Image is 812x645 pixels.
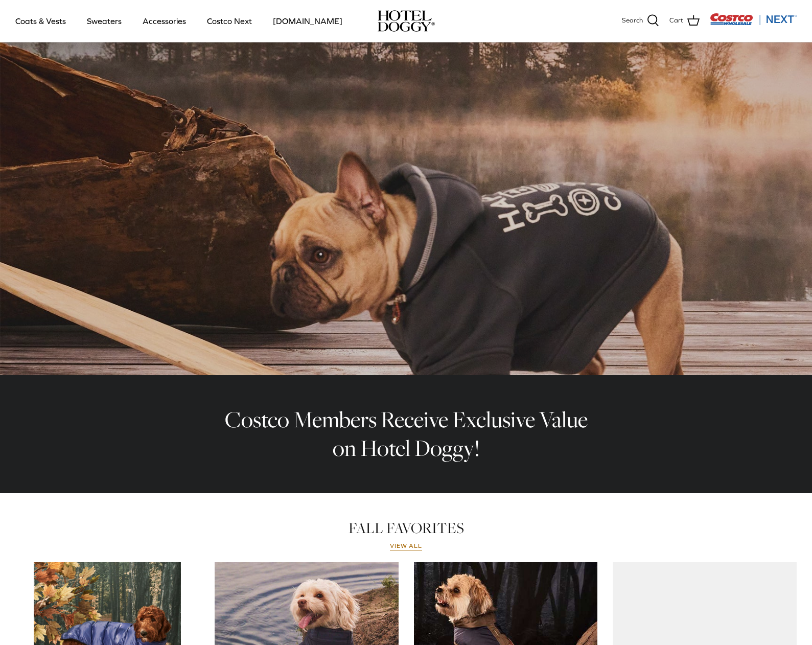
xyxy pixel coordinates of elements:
[6,4,75,38] a: Coats & Vests
[390,542,423,550] a: View all
[669,15,683,26] span: Cart
[710,13,797,26] img: Costco Next
[78,4,131,38] a: Sweaters
[378,10,435,32] img: hoteldoggycom
[264,4,352,38] a: [DOMAIN_NAME]
[622,15,643,26] span: Search
[133,4,195,38] a: Accessories
[622,14,659,28] a: Search
[710,19,797,27] a: Visit Costco Next
[198,4,261,38] a: Costco Next
[217,405,595,463] h2: Costco Members Receive Exclusive Value on Hotel Doggy!
[378,10,435,32] a: hoteldoggy.com hoteldoggycom
[349,518,464,538] a: FALL FAVORITES
[669,14,700,28] a: Cart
